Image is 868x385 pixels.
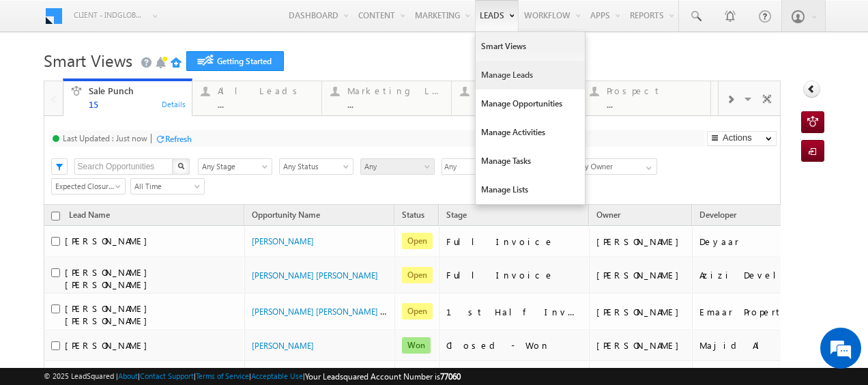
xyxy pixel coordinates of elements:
input: Type to Search [573,158,657,175]
a: Show All Items [639,159,656,173]
a: Manage Opportunities [476,89,585,118]
a: Manage Activities [476,118,585,147]
a: All Leads... [192,81,322,115]
a: Stage [439,208,474,225]
a: Status [395,208,431,225]
a: Prospect... [581,81,711,115]
div: Prospect [607,85,702,96]
div: ... [218,99,313,109]
a: Contact Support [140,371,194,380]
span: Lead Name [62,208,117,225]
span: Open [402,233,433,249]
div: Closed - Won [446,339,583,352]
span: Expected Closure Date [52,180,121,192]
a: Sale Punch15Details [63,79,193,117]
a: Manage Tasks [476,147,585,175]
div: 15 [89,99,184,109]
div: Full Invoice [446,236,583,248]
span: [PERSON_NAME] [65,235,154,246]
div: All Leads [218,85,313,96]
span: [PERSON_NAME] [PERSON_NAME] [65,302,154,326]
span: All Time [131,180,200,192]
div: Full Invoice [446,269,583,281]
div: Marketing Leads [347,85,443,96]
span: Open [402,303,433,319]
span: Any Stage [199,160,267,173]
span: [PERSON_NAME] [PERSON_NAME] [65,266,154,290]
input: Search Opportunities [74,158,173,175]
span: Any Status [280,160,349,173]
a: Any Status [279,158,353,175]
div: [PERSON_NAME] [596,236,686,248]
div: [PERSON_NAME] [596,306,686,318]
a: Terms of Service [196,371,249,380]
div: Deyaar [699,236,836,248]
em: Start Chat [186,295,248,313]
span: 77060 [440,371,461,382]
span: © 2025 LeadSquared | | | | | [44,370,461,383]
div: Details [161,98,187,110]
span: Stage [446,210,467,220]
a: All Time [130,178,205,195]
a: Expected Closure Date [51,178,126,195]
img: d_60004797649_company_0_60004797649 [23,72,57,89]
div: Majid Al Futtaim [699,339,836,352]
div: [PERSON_NAME] [596,339,686,352]
a: Any [360,158,435,175]
div: [PERSON_NAME] [596,269,686,281]
div: ... [347,99,443,109]
span: Any [442,159,554,175]
a: Any Stage [198,158,272,175]
span: Client - indglobal1 (77060) [74,8,145,22]
a: Manage Leads [476,61,585,89]
div: Emaar Properties [699,306,836,318]
a: Acceptable Use [251,371,303,380]
div: 1st Half Invoice [446,306,583,318]
span: Won [402,337,431,354]
div: Any [442,158,566,175]
div: Azizi Developments [699,269,836,281]
div: Refresh [165,134,192,144]
span: Opportunity Name [252,210,320,220]
span: Developer [699,210,736,220]
a: [PERSON_NAME] [PERSON_NAME] [252,270,378,281]
span: Any [361,160,430,173]
div: Last Updated : Just now [63,133,147,143]
span: [PERSON_NAME] [65,339,154,351]
a: [PERSON_NAME] [252,236,314,246]
a: [PERSON_NAME] [252,341,314,351]
div: Sale Punch [89,85,184,96]
input: Check all records [51,212,60,220]
span: Smart Views [44,49,132,71]
textarea: Type your message and hit 'Enter' [18,126,249,284]
img: Search [177,162,184,169]
a: Getting Started [186,51,284,71]
div: Minimize live chat window [224,7,257,40]
a: Developer [693,208,743,225]
button: Actions [707,131,777,146]
a: Opportunity Name [245,208,327,225]
a: Smart Views [476,32,585,61]
a: [PERSON_NAME] [PERSON_NAME] - Sale Punch [252,305,425,317]
span: Open [402,267,433,283]
span: Your Leadsquared Account Number is [305,371,461,382]
div: Chat with us now [71,72,229,89]
a: Marketing Leads... [321,81,452,115]
div: ... [607,99,702,109]
span: Owner [596,210,620,220]
a: Manage Lists [476,175,585,204]
a: Contact... [451,81,581,115]
a: About [118,371,138,380]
